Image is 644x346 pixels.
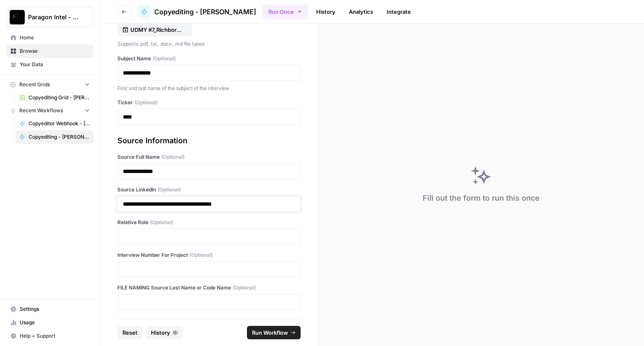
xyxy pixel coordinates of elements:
[158,186,181,194] span: (Optional)
[20,47,90,55] span: Browse
[7,316,93,329] a: Usage
[19,81,50,88] span: Recent Grids
[190,251,213,259] span: (Optional)
[117,23,192,36] button: UDMY #7_Richboro_Raw Transcript.docx
[117,284,301,292] label: FILE NAMING Source Last Name or Code Name
[28,13,79,21] span: Paragon Intel - Copyediting
[117,84,301,93] p: First and last name of the subject of the interview
[7,31,93,44] a: Home
[117,40,301,48] p: Supports .pdf, .txt, .docx, .md file types
[29,120,90,127] span: Copyeditor Webhook - [PERSON_NAME]
[423,192,540,204] div: Fill out the form to run this once
[29,133,90,141] span: Copyediting - [PERSON_NAME]
[16,130,93,144] a: Copyediting - [PERSON_NAME]
[20,332,90,340] span: Help + Support
[153,55,176,62] span: (Optional)
[10,10,25,25] img: Paragon Intel - Copyediting Logo
[138,5,256,18] a: Copyediting - [PERSON_NAME]
[252,328,288,337] span: Run Workflow
[29,94,90,101] span: Copyediting Grid - [PERSON_NAME]
[7,302,93,316] a: Settings
[16,91,93,104] a: Copyediting Grid - [PERSON_NAME]
[20,305,90,313] span: Settings
[20,61,90,68] span: Your Data
[117,99,301,106] label: Ticker
[135,99,158,106] span: (Optional)
[19,107,63,114] span: Recent Workflows
[7,58,93,71] a: Your Data
[161,153,184,161] span: (Optional)
[20,34,90,41] span: Home
[117,251,301,259] label: Interview Number For Project
[130,26,184,34] p: UDMY #7_Richboro_Raw Transcript.docx
[117,326,143,339] button: Reset
[7,44,93,58] a: Browse
[263,5,308,19] button: Run Once
[247,326,301,339] button: Run Workflow
[117,186,301,194] label: Source LinkedIn
[382,5,416,18] a: Integrate
[7,329,93,343] button: Help + Support
[117,55,301,62] label: Subject Name
[344,5,378,18] a: Analytics
[154,7,256,17] span: Copyediting - [PERSON_NAME]
[117,135,301,147] div: Source Information
[117,153,301,161] label: Source Full Name
[311,5,340,18] a: History
[151,328,170,337] span: History
[150,219,173,226] span: (Optional)
[122,328,138,337] span: Reset
[16,117,93,130] a: Copyeditor Webhook - [PERSON_NAME]
[7,104,93,117] button: Recent Workflows
[117,219,301,226] label: Relative Role
[233,284,256,292] span: (Optional)
[20,319,90,326] span: Usage
[146,326,183,339] button: History
[7,78,93,91] button: Recent Grids
[7,7,93,28] button: Workspace: Paragon Intel - Copyediting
